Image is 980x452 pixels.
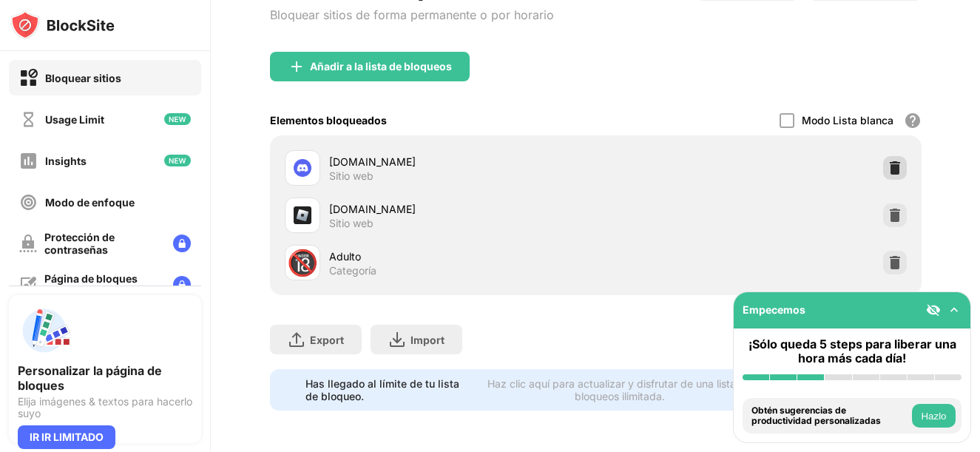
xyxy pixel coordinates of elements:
[18,304,71,357] img: push-custom-page.svg
[329,169,374,183] div: Sitio web
[310,61,452,72] div: Añadir a la lista de bloqueos
[164,113,191,125] img: new-icon.svg
[45,72,121,84] div: Bloquear sitios
[751,405,908,427] div: Obtén sugerencias de productividad personalizadas
[294,159,311,177] img: favicons
[743,337,962,365] div: ¡Sólo queda 5 steps para liberar una hora más cada día!
[305,377,473,402] div: Has llegado al límite de tu lista de bloqueo.
[270,7,554,22] div: Bloquear sitios de forma permanente o por horario
[329,201,596,217] div: [DOMAIN_NAME]
[10,10,115,40] img: logo-blocksite.svg
[947,303,962,317] img: omni-setup-toggle.svg
[45,113,104,126] div: Usage Limit
[18,396,192,419] div: Elija imágenes & textos para hacerlo suyo
[164,155,191,166] img: new-icon.svg
[329,249,596,264] div: Adulto
[45,155,87,167] div: Insights
[926,303,941,317] img: eye-not-visible.svg
[287,248,318,278] div: 🔞
[270,114,387,127] div: Elementos bloqueados
[173,276,191,294] img: lock-menu.svg
[310,334,344,346] div: Export
[294,206,311,224] img: favicons
[19,69,38,87] img: block-on.svg
[481,377,758,402] div: Haz clic aquí para actualizar y disfrutar de una lista de bloqueos ilimitada.
[18,363,192,393] div: Personalizar la página de bloques
[329,154,596,169] div: [DOMAIN_NAME]
[44,231,161,256] div: Protección de contraseñas
[19,110,38,129] img: time-usage-off.svg
[329,217,374,230] div: Sitio web
[802,114,893,127] div: Modo Lista blanca
[912,404,956,428] button: Hazlo
[329,264,376,277] div: Categoría
[743,303,805,316] div: Empecemos
[19,193,38,212] img: focus-off.svg
[410,334,445,346] div: Import
[19,235,37,252] img: password-protection-off.svg
[18,425,115,449] div: IR IR LIMITADO
[19,276,37,294] img: customize-block-page-off.svg
[19,152,38,170] img: insights-off.svg
[44,272,161,297] div: Página de bloques personalizados
[45,196,135,209] div: Modo de enfoque
[173,235,191,252] img: lock-menu.svg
